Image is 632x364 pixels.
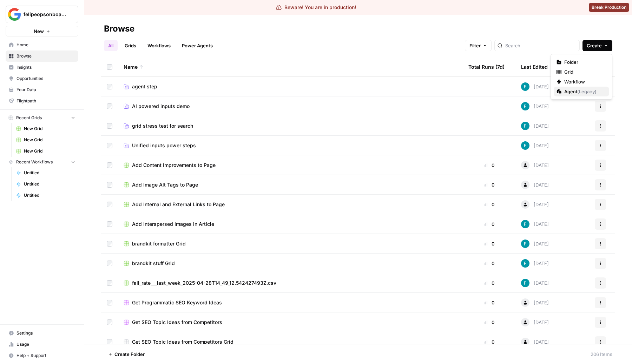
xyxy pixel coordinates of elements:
div: [DATE] [521,82,549,91]
a: Get Programmatic SEO Keyword Ideas [124,299,457,306]
a: Add Content Improvements to Page [124,162,457,169]
span: Break Production [592,4,626,11]
img: 3qwd99qm5jrkms79koxglshcff0m [521,102,529,110]
a: Power Agents [178,40,217,51]
div: [DATE] [521,240,549,248]
span: Filter [469,42,481,49]
span: felipeopsonboarding [24,11,66,18]
span: Unified inputs power steps [132,142,196,149]
span: agent step [132,83,157,90]
div: 0 [468,181,510,188]
div: 0 [468,260,510,267]
div: 0 [468,162,510,169]
span: Add Image Alt Tags to Page [132,181,198,188]
span: brandkit stuff Grid [132,260,175,267]
a: Usage [6,339,78,350]
img: 3qwd99qm5jrkms79koxglshcff0m [521,259,529,268]
img: 3qwd99qm5jrkms79koxglshcff0m [521,220,529,228]
div: [DATE] [521,141,549,150]
img: 3qwd99qm5jrkms79koxglshcff0m [521,82,529,91]
a: Add Image Alt Tags to Page [124,181,457,188]
a: New Grid [13,123,78,134]
button: Recent Workflows [6,157,78,167]
span: Get SEO Topic Ideas from Competitors Grid [132,338,233,345]
div: [DATE] [521,102,549,110]
div: [DATE] [521,318,549,326]
img: 3qwd99qm5jrkms79koxglshcff0m [521,279,529,287]
span: Workflow [564,78,604,85]
span: New Grid [24,126,75,132]
span: Recent Grids [16,115,42,121]
span: Agent [564,88,604,95]
span: Add Content Improvements to Page [132,162,216,169]
a: brandkit formatter Grid [124,240,457,247]
div: 0 [468,240,510,247]
button: Break Production [589,3,629,12]
button: New [6,26,78,36]
a: Untitled [13,190,78,201]
div: Browse [104,23,134,34]
div: [DATE] [521,181,549,189]
a: Unified inputs power steps [124,142,457,149]
div: 0 [468,319,510,326]
span: Settings [17,330,75,336]
span: Help + Support [17,352,75,359]
span: Usage [17,341,75,348]
div: Name [124,57,457,76]
span: Untitled [24,181,75,187]
div: [DATE] [521,298,549,307]
a: agent step [124,83,457,90]
span: Add Internal and External Links to Page [132,201,225,208]
a: New Grid [13,146,78,157]
span: AI powered inputs demo [132,103,190,110]
a: Flightpath [6,95,78,107]
span: ( Legacy ) [577,89,597,94]
button: Workspace: felipeopsonboarding [6,6,78,23]
img: 3qwd99qm5jrkms79koxglshcff0m [521,122,529,130]
a: AI powered inputs demo [124,103,457,110]
a: Get SEO Topic Ideas from Competitors [124,319,457,326]
a: Settings [6,328,78,339]
a: Insights [6,62,78,73]
div: Beware! You are in production! [276,4,356,11]
span: Recent Workflows [16,159,53,165]
div: [DATE] [521,220,549,228]
div: [DATE] [521,338,549,346]
span: Add Interspersed Images in Article [132,221,214,228]
a: New Grid [13,134,78,146]
span: Get SEO Topic Ideas from Competitors [132,319,222,326]
span: Grid [564,68,604,75]
a: Untitled [13,167,78,178]
span: Folder [564,59,604,66]
span: New Grid [24,137,75,143]
a: Get SEO Topic Ideas from Competitors Grid [124,338,457,345]
a: All [104,40,118,51]
button: Filter [465,40,492,51]
div: [DATE] [521,279,549,287]
span: Flightpath [17,98,75,104]
a: Grids [120,40,140,51]
div: 0 [468,279,510,287]
button: Create [582,40,612,51]
span: grid stress test for search [132,122,193,129]
div: 206 Items [591,351,612,358]
img: felipeopsonboarding Logo [8,8,21,21]
span: Untitled [24,170,75,176]
div: Total Runs (7d) [468,57,505,76]
span: Browse [17,53,75,59]
span: Home [17,42,75,48]
a: Home [6,39,78,50]
a: Add Internal and External Links to Page [124,201,457,208]
div: 0 [468,299,510,306]
div: 0 [468,338,510,345]
div: 0 [468,201,510,208]
button: Help + Support [6,350,78,361]
div: [DATE] [521,200,549,209]
button: Recent Grids [6,113,78,123]
span: Get Programmatic SEO Keyword Ideas [132,299,222,306]
span: New [34,28,44,35]
button: Create Folder [104,349,149,360]
div: Last Edited [521,57,548,76]
span: Your Data [17,87,75,93]
a: Workflows [143,40,175,51]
